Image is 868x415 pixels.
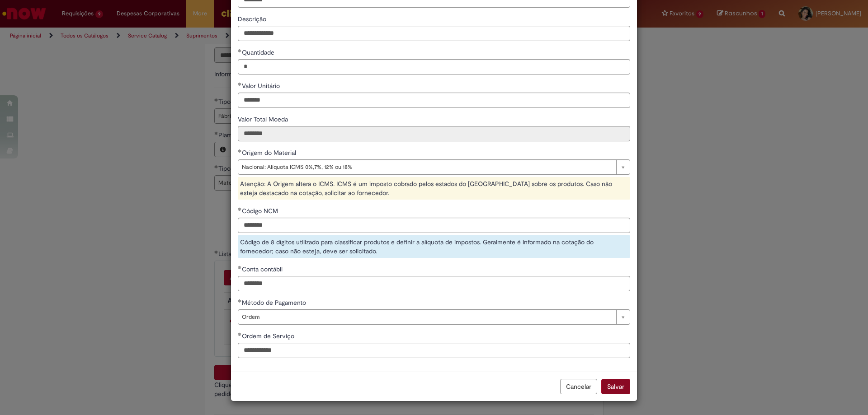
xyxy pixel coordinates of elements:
[238,15,268,23] span: Descrição
[238,299,242,303] span: Obrigatório Preenchido
[238,177,630,200] div: Atenção: A Origem altera o ICMS. ICMS é um imposto cobrado pelos estados do [GEOGRAPHIC_DATA] sob...
[242,332,296,340] span: Ordem de Serviço
[242,298,308,307] span: Método de Pagamento
[242,265,284,273] span: Conta contábil
[238,49,242,52] span: Obrigatório Preenchido
[238,276,630,291] input: Conta contábil
[238,266,242,269] span: Obrigatório Preenchido
[238,343,630,358] input: Ordem de Serviço
[601,379,630,394] button: Salvar
[238,82,242,86] span: Obrigatório Preenchido
[238,149,242,153] span: Obrigatório Preenchido
[238,115,290,123] span: Somente leitura - Valor Total Moeda
[238,235,630,258] div: Código de 8 dígitos utilizado para classificar produtos e definir a alíquota de impostos. Geralme...
[242,160,612,174] span: Nacional: Alíquota ICMS 0%,7%, 12% ou 18%
[238,218,630,233] input: Código NCM
[242,207,280,215] span: Código NCM
[238,207,242,211] span: Obrigatório Preenchido
[238,126,630,141] input: Valor Total Moeda
[560,379,597,394] button: Cancelar
[238,26,630,41] input: Descrição
[238,93,630,108] input: Valor Unitário
[242,48,276,56] span: Quantidade
[242,82,282,90] span: Valor Unitário
[238,59,630,75] input: Quantidade
[238,332,242,336] span: Obrigatório Preenchido
[242,310,612,324] span: Ordem
[242,149,298,157] span: Origem do Material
